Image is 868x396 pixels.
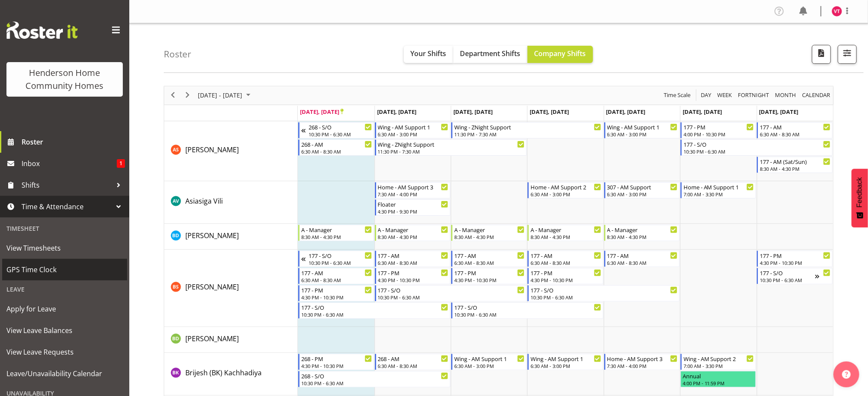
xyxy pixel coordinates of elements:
div: Billie Sothern"s event - 177 - AM Begin From Friday, September 26, 2025 at 6:30:00 AM GMT+12:00 E... [604,251,680,267]
div: 268 - PM [301,354,372,363]
button: Timeline Month [774,90,798,101]
div: 10:30 PM - 6:30 AM [684,148,831,155]
div: Wing - ZNight Support [454,123,601,131]
div: 177 - AM [301,268,372,277]
div: 6:30 AM - 3:00 PM [454,362,525,369]
span: [DATE], [DATE] [530,108,569,116]
div: Barbara Dunlop"s event - A - Manager Begin From Friday, September 26, 2025 at 8:30:00 AM GMT+12:0... [604,225,680,241]
div: 10:30 PM - 6:30 AM [760,277,815,283]
div: Billie Sothern"s event - 177 - AM Begin From Monday, September 22, 2025 at 6:30:00 AM GMT+12:00 E... [298,268,374,284]
div: 8:30 AM - 4:30 PM [301,233,372,240]
span: Department Shifts [460,49,521,58]
td: Barbara Dunlop resource [164,224,298,250]
div: Leave [2,280,127,298]
div: Billie Sothern"s event - 177 - S/O Begin From Wednesday, September 24, 2025 at 10:30:00 PM GMT+12... [451,302,603,319]
div: Brijesh (BK) Kachhadiya"s event - Home - AM Support 3 Begin From Friday, September 26, 2025 at 7:... [604,354,680,370]
span: Feedback [856,177,864,207]
a: View Leave Balances [2,320,127,341]
div: 6:30 AM - 3:00 PM [531,362,601,369]
div: 8:30 AM - 4:30 PM [607,233,678,240]
span: [DATE], [DATE] [300,108,343,116]
span: 1 [117,159,125,168]
div: Wing - AM Support 2 [684,354,754,363]
button: Feedback - Show survey [852,169,868,227]
div: September 22 - 28, 2025 [195,86,256,104]
td: Asiasiga Vili resource [164,181,298,224]
div: 177 - AM [454,251,525,260]
div: 268 - S/O [301,371,448,380]
div: 11:30 PM - 7:30 AM [454,131,601,138]
span: Fortnight [737,90,770,101]
div: 6:30 AM - 3:00 PM [607,191,678,198]
div: 268 - S/O [309,123,372,131]
div: Barbara Dunlop"s event - A - Manager Begin From Wednesday, September 24, 2025 at 8:30:00 AM GMT+1... [451,225,527,241]
span: [PERSON_NAME] [185,231,239,240]
div: Arshdeep Singh"s event - Wing - ZNight Support Begin From Wednesday, September 24, 2025 at 11:30:... [451,122,603,138]
span: GPS Time Clock [6,263,123,276]
a: [PERSON_NAME] [185,230,239,241]
div: Asiasiga Vili"s event - Home - AM Support 2 Begin From Thursday, September 25, 2025 at 6:30:00 AM... [528,182,603,198]
span: [DATE], [DATE] [377,108,416,116]
img: help-xxl-2.png [842,370,851,379]
div: Billie Sothern"s event - 177 - S/O Begin From Sunday, September 28, 2025 at 10:30:00 PM GMT+13:00... [757,268,832,284]
div: Billie Sothern"s event - 177 - S/O Begin From Thursday, September 25, 2025 at 10:30:00 PM GMT+12:... [528,285,680,302]
div: Home - AM Support 2 [531,182,601,191]
div: 4:30 PM - 10:30 PM [760,259,830,266]
td: Billie Sothern resource [164,250,298,327]
div: Henderson Home Community Homes [15,66,114,92]
div: 268 - AM [301,140,372,148]
span: [DATE], [DATE] [453,108,493,116]
div: Annual [683,371,754,380]
div: 4:30 PM - 10:30 PM [301,294,372,301]
div: 177 - PM [760,251,830,260]
div: Wing - ZNight Support [378,140,525,148]
span: Asiasiga Vili [185,196,223,206]
span: [DATE] - [DATE] [197,90,243,101]
a: Leave/Unavailability Calendar [2,363,127,384]
div: 177 - S/O [309,251,372,260]
div: Arshdeep Singh"s event - 268 - AM Begin From Monday, September 22, 2025 at 6:30:00 AM GMT+12:00 E... [298,139,374,156]
div: 4:30 PM - 10:30 PM [301,362,372,369]
span: Day [700,90,712,101]
div: 177 - S/O [378,286,525,294]
div: 10:30 PM - 6:30 AM [309,259,372,266]
span: [PERSON_NAME] [185,334,239,343]
div: 177 - AM [378,251,448,260]
div: Arshdeep Singh"s event - Wing - AM Support 1 Begin From Friday, September 26, 2025 at 6:30:00 AM ... [604,122,680,138]
div: A - Manager [378,225,448,234]
div: Billie Sothern"s event - 177 - AM Begin From Wednesday, September 24, 2025 at 6:30:00 AM GMT+12:0... [451,251,527,267]
div: Billie Sothern"s event - 177 - S/O Begin From Sunday, September 21, 2025 at 10:30:00 PM GMT+12:00... [298,251,374,267]
span: Inbox [22,157,117,170]
div: next period [180,86,195,104]
div: Billie Sothern"s event - 177 - AM Begin From Thursday, September 25, 2025 at 6:30:00 AM GMT+12:00... [528,251,603,267]
div: A - Manager [531,225,601,234]
button: Fortnight [737,90,771,101]
div: Billie Sothern"s event - 177 - S/O Begin From Monday, September 22, 2025 at 10:30:00 PM GMT+12:00... [298,302,450,319]
span: [PERSON_NAME] [185,282,239,292]
button: Next [182,90,194,101]
button: Your Shifts [404,46,453,63]
div: 6:30 AM - 8:30 AM [301,277,372,283]
div: 4:30 PM - 10:30 PM [454,277,525,283]
td: Brijesh (BK) Kachhadiya resource [164,353,298,396]
div: Arshdeep Singh"s event - Wing - AM Support 1 Begin From Tuesday, September 23, 2025 at 6:30:00 AM... [375,122,450,138]
div: Asiasiga Vili"s event - Home - AM Support 3 Begin From Tuesday, September 23, 2025 at 7:30:00 AM ... [375,182,450,198]
div: 8:30 AM - 4:30 PM [454,233,525,240]
div: 177 - S/O [760,268,815,277]
a: Brijesh (BK) Kachhadiya [185,368,262,378]
div: 177 - S/O [531,286,678,294]
span: Shifts [22,179,112,192]
div: Wing - AM Support 1 [454,354,525,363]
div: 8:30 AM - 4:30 PM [378,233,448,240]
div: A - Manager [454,225,525,234]
span: Week [716,90,733,101]
div: 177 - AM [531,251,601,260]
div: 177 - AM [760,123,830,131]
a: [PERSON_NAME] [185,145,239,155]
div: Arshdeep Singh"s event - Wing - ZNight Support Begin From Tuesday, September 23, 2025 at 11:30:00... [375,139,527,156]
div: 4:00 PM - 10:30 PM [684,131,754,138]
button: Time Scale [662,90,692,101]
span: [DATE], [DATE] [759,108,799,116]
div: 4:30 PM - 9:30 PM [378,208,448,215]
div: 4:30 PM - 10:30 PM [378,277,448,283]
